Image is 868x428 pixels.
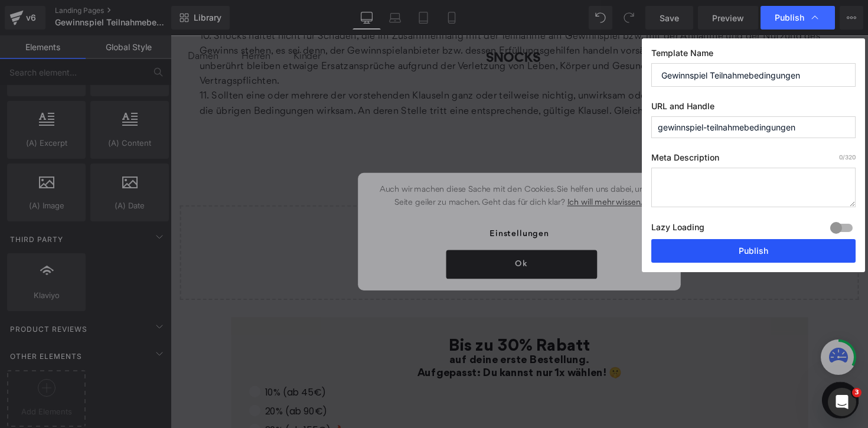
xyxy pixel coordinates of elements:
iframe: Intercom live chat [828,388,856,416]
span: Publish [775,12,804,23]
a: Ich will mehr wissen. [404,165,485,180]
label: Meta Description [651,152,856,168]
span: 3 [852,388,862,397]
label: URL and Handle [651,101,856,116]
span: 0 [839,153,843,161]
button: allow cookies [282,220,437,249]
label: Template Name [651,48,856,63]
span: /320 [839,153,856,161]
button: Publish [651,239,856,263]
button: settings cookies [255,188,460,220]
label: Lazy Loading [651,220,704,239]
span: Auch wir machen diese Sache mit den Cookies. Sie helfen uns dabei, unsere Seite geiler zu machen.... [204,153,511,180]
